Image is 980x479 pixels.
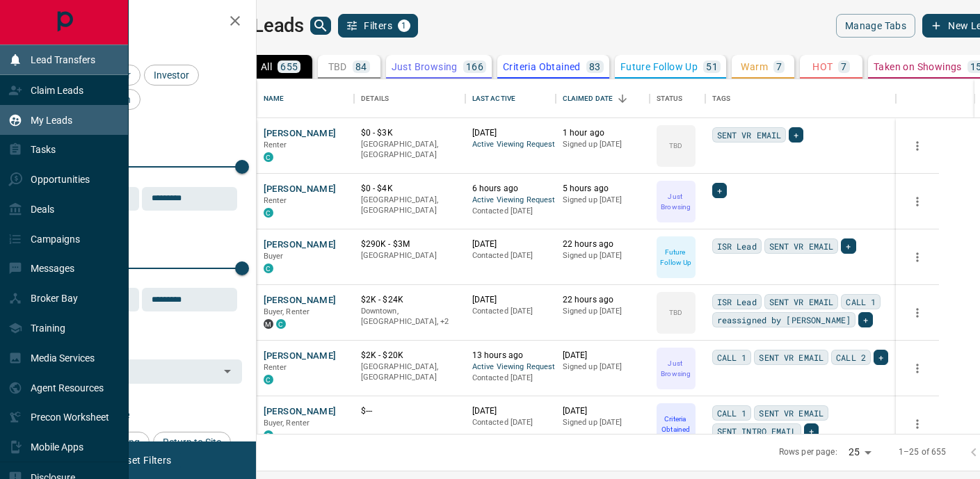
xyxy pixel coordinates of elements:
p: Just Browsing [392,62,458,72]
p: Contacted [DATE] [472,373,549,384]
p: Signed up [DATE] [563,306,643,317]
p: Taken on Showings [874,62,962,72]
div: Tags [712,79,731,118]
span: + [863,313,868,327]
h2: Filters [45,14,242,31]
div: condos.ca [264,263,273,273]
span: CALL 1 [717,406,747,420]
span: SENT VR EMAIL [769,239,834,253]
p: Signed up [DATE] [563,362,643,373]
button: Reset Filters [106,448,180,472]
div: condos.ca [264,375,273,384]
button: more [907,302,928,323]
p: All [261,62,272,72]
p: [DATE] [472,238,549,250]
p: $2K - $20K [361,350,458,362]
div: + [858,312,873,327]
p: [DATE] [472,127,549,139]
p: 1 hour ago [563,127,643,139]
button: more [907,247,928,268]
p: 655 [280,62,298,72]
span: CALL 1 [717,350,747,364]
span: SENT VR EMAIL [759,350,824,364]
p: HOT [812,62,833,72]
button: Open [218,362,237,381]
p: 51 [706,62,718,72]
p: Contacted [DATE] [472,206,549,217]
button: Manage Tabs [836,14,915,38]
p: Warm [741,62,768,72]
p: $0 - $4K [361,183,458,195]
p: TBD [669,307,682,318]
button: [PERSON_NAME] [264,238,337,252]
span: SENT INTRO EMAIL [717,424,796,438]
button: search button [310,17,331,35]
div: 25 [843,442,876,462]
button: Sort [613,89,632,108]
span: SENT VR EMAIL [717,128,782,142]
span: Active Viewing Request [472,139,549,151]
div: Return to Site [153,432,231,453]
span: SENT VR EMAIL [769,295,834,309]
p: 13 hours ago [472,350,549,362]
p: 22 hours ago [563,294,643,306]
div: Claimed Date [563,79,613,118]
div: Last Active [472,79,515,118]
div: condos.ca [264,430,273,440]
span: ISR Lead [717,295,757,309]
p: Criteria Obtained [658,414,694,435]
p: 22 hours ago [563,238,643,250]
p: [GEOGRAPHIC_DATA], [GEOGRAPHIC_DATA] [361,362,458,383]
button: Filters1 [338,14,418,38]
p: [DATE] [472,294,549,306]
span: Return to Site [158,437,226,448]
div: Status [657,79,683,118]
div: Details [354,79,465,118]
span: + [794,128,798,142]
span: + [878,350,883,364]
button: [PERSON_NAME] [264,350,337,363]
p: 7 [841,62,846,72]
p: 1–25 of 655 [899,446,946,458]
p: TBD [669,140,682,151]
p: Contacted [DATE] [472,417,549,428]
span: Active Viewing Request [472,362,549,373]
span: Buyer, Renter [264,419,310,428]
p: Rows per page: [779,446,837,458]
div: + [712,183,727,198]
span: ISR Lead [717,239,757,253]
p: Signed up [DATE] [563,417,643,428]
div: Name [264,79,284,118]
span: 1 [399,21,409,31]
p: 83 [589,62,601,72]
p: Contacted [DATE] [472,306,549,317]
p: Contacted [DATE] [472,250,549,261]
button: [PERSON_NAME] [264,127,337,140]
p: Just Browsing [658,358,694,379]
span: Renter [264,363,287,372]
div: + [789,127,803,143]
span: Buyer [264,252,284,261]
button: more [907,136,928,156]
h1: My Leads [224,15,304,37]
p: 84 [355,62,367,72]
button: more [907,414,928,435]
p: [GEOGRAPHIC_DATA], [GEOGRAPHIC_DATA] [361,139,458,161]
span: Renter [264,196,287,205]
p: $--- [361,405,458,417]
p: 6 hours ago [472,183,549,195]
div: Investor [144,65,199,86]
span: SENT VR EMAIL [759,406,824,420]
p: 7 [776,62,782,72]
button: more [907,358,928,379]
span: + [846,239,851,253]
div: condos.ca [264,208,273,218]
p: Just Browsing [658,191,694,212]
p: 166 [466,62,483,72]
div: Status [650,79,705,118]
p: [DATE] [563,350,643,362]
div: Name [257,79,354,118]
span: reassigned by [PERSON_NAME] [717,313,851,327]
span: CALL 1 [846,295,876,309]
p: Signed up [DATE] [563,139,643,150]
